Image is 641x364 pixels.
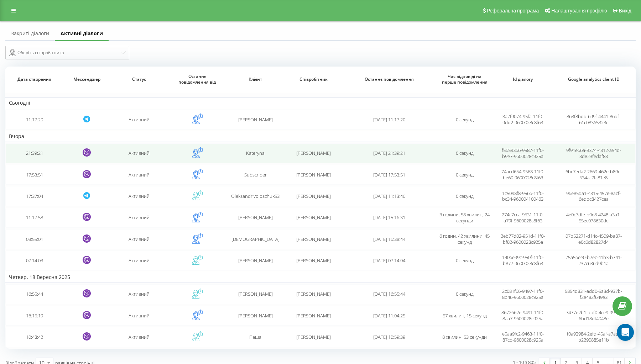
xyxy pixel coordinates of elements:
span: Реферальна програма [487,8,539,14]
div: Оберіть співробітника [9,48,120,57]
span: e5aa9fc2-9463-11f0-87cb-9600028c925a [502,331,544,343]
td: 6 годин, 42 хвилини, 45 секунд [436,229,494,249]
span: 6bc7eda2-2669-462e-b89c-534ac7fc81e8 [566,168,621,181]
svg: Viber [83,289,91,297]
span: 75a56ee0-b7ec-41b3-b741-237c636d9b1a [566,254,622,267]
span: [PERSON_NAME] [296,214,331,221]
td: Активний [110,327,168,347]
span: [PERSON_NAME] [296,312,331,319]
td: 11:17:58 [5,208,63,228]
span: [PERSON_NAME] [238,312,273,319]
a: Активні діалоги [55,27,109,41]
td: 0 секунд [436,110,494,130]
span: Статус [116,77,162,82]
span: Останнє повідомлення від [174,74,220,85]
span: [DEMOGRAPHIC_DATA] [231,236,280,242]
span: 863f8bdd-699f-4441-86df-61c08365323c [567,113,620,126]
span: [PERSON_NAME] [296,150,331,156]
td: Сьогодні [5,97,636,108]
td: 0 секунд [436,165,494,185]
span: Мессенджер [69,77,105,82]
td: 10:48:42 [5,327,63,347]
span: [PERSON_NAME] [296,236,331,242]
span: f5659366-9587-11f0-b9e7-9600028c925a [502,147,544,159]
span: 1c5098f8-9566-11f0-bc34-960004100463 [502,190,544,202]
td: Активний [110,229,168,249]
td: 57 хвилин, 15 секунд [436,306,494,326]
td: 11:17:20 [5,110,63,130]
a: Закриті діалоги [5,27,55,41]
span: [DATE] 10:59:39 [373,334,405,340]
svg: Viber [83,148,91,157]
span: [DATE] 16:55:44 [373,291,405,297]
svg: Viber [83,311,91,319]
span: [DATE] 15:16:31 [373,214,405,221]
td: Активний [110,143,168,163]
span: Вихід [619,8,631,14]
span: Oleksandr voloschuk53 [231,193,280,199]
span: 2eb77d02-951d-11f0-bf82-9600028c925a [501,233,545,245]
span: Клієнт [233,77,278,82]
td: Активний [110,284,168,304]
td: 8 хвилин, 53 секунди [436,327,494,347]
span: [PERSON_NAME] [296,257,331,264]
span: 07b52271-d14c-4509-ba87-e0c6d82827d4 [566,233,622,245]
td: 08:55:01 [5,229,63,249]
span: [DATE] 11:13:46 [373,193,405,199]
td: Активний [110,208,168,228]
td: Активний [110,306,168,326]
td: 3 години, 58 хвилин, 24 секунди [436,208,494,228]
span: Kateryna [246,150,265,156]
span: 7477e2b1-dbf0-4ce9-99a7-6bd18df4048e [566,309,621,322]
span: Id діалогу [500,77,546,82]
span: [PERSON_NAME] [296,172,331,178]
span: 5854d831-add0-5a3d-937b-f2e482f649e3 [565,288,622,300]
td: 16:55:44 [5,284,63,304]
svg: Viber [83,170,91,178]
span: Паша [249,334,261,340]
span: [DATE] 11:17:20 [373,116,405,123]
span: [PERSON_NAME] [296,193,331,199]
svg: Viber [83,213,91,221]
span: 74acd654-9568-11f0-be60-9600028c8f63 [501,168,544,181]
span: [PERSON_NAME] [296,334,331,340]
span: [DATE] 11:04:25 [373,312,405,319]
svg: Viber [83,332,91,341]
span: 96e85da1-4315-457e-8acf-6edbc8427cea [566,190,621,202]
span: Google analytics client ID [559,77,629,82]
span: Дата створення [11,77,57,82]
span: Останнє повідомлення [350,77,428,82]
span: [PERSON_NAME] [238,116,273,123]
td: 17:53:51 [5,165,63,185]
td: 17:37:04 [5,186,63,206]
span: Subscriber [244,172,267,178]
span: 9f91e66a-8374-4312-a54d-3d823fedaf83 [566,147,621,159]
span: 4e0c7dfe-b0e8-4248-a3a1-55ec078630de [566,211,621,224]
td: 0 секунд [436,143,494,163]
span: [DATE] 16:38:44 [373,236,405,242]
span: [DATE] 17:53:51 [373,172,405,178]
span: [DATE] 07:14:04 [373,257,405,264]
td: 0 секунд [436,250,494,270]
td: 0 секунд [436,186,494,206]
span: Співробітник [291,77,337,82]
span: [PERSON_NAME] [296,291,331,297]
span: [PERSON_NAME] [238,291,273,297]
span: 1406e99c-950f-11f0-b877-9600028c8f63 [502,254,544,267]
span: [PERSON_NAME] [238,257,273,264]
svg: Viber [83,234,91,243]
span: 8672662e-9491-11f0-8aa7-9600028c925a [501,309,544,322]
td: 07:14:03 [5,250,63,270]
td: Четвер, 18 Вересня 2025 [5,272,636,283]
td: 21:39:21 [5,143,63,163]
span: f0a93984-2efd-45af-a7ad-b2290885e11b [567,331,620,343]
td: Активний [110,186,168,206]
td: Вчора [5,131,636,142]
td: Активний [110,110,168,130]
td: 16:15:19 [5,306,63,326]
div: Open Intercom Messenger [617,324,634,341]
span: Налаштування профілю [551,8,607,14]
span: 274c7cca-9531-11f0-a79f-9600028c8f63 [502,211,544,224]
span: [DATE] 21:39:21 [373,150,405,156]
td: 0 секунд [436,284,494,304]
